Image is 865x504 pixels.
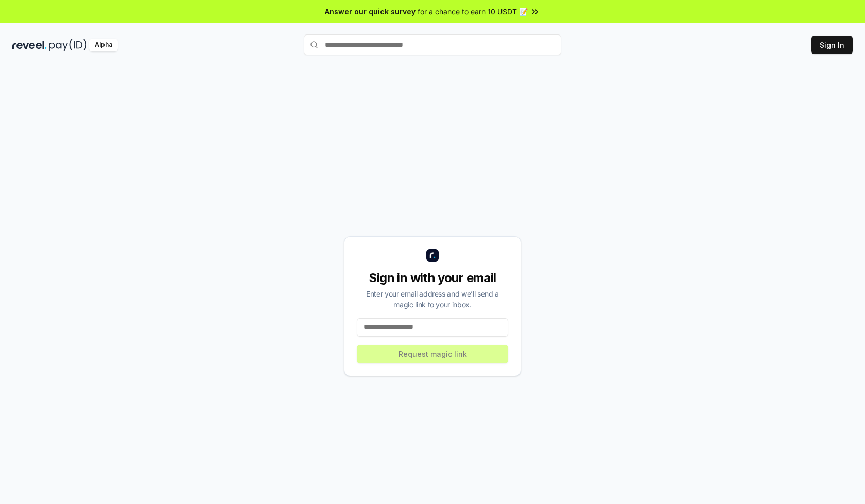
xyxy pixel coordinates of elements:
[357,270,508,286] div: Sign in with your email
[418,6,528,17] span: for a chance to earn 10 USDT 📝
[325,6,416,17] span: Answer our quick survey
[89,39,118,51] div: Alpha
[426,249,439,262] img: logo_small
[811,36,853,54] button: Sign In
[357,288,508,310] div: Enter your email address and we’ll send a magic link to your inbox.
[49,39,87,51] img: pay_id
[12,39,47,51] img: reveel_dark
